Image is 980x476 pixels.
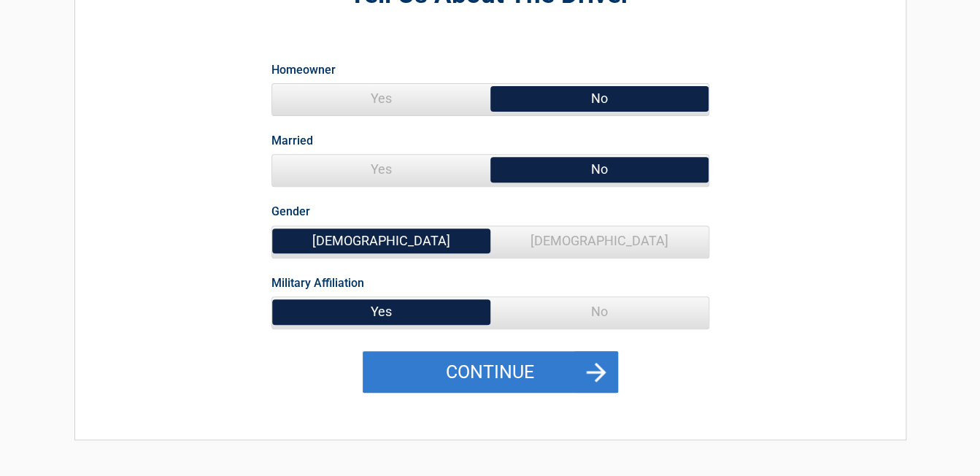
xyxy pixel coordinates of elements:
[272,226,490,256] span: [DEMOGRAPHIC_DATA]
[490,84,709,113] span: No
[271,273,364,293] label: Military Affiliation
[271,131,313,150] label: Married
[490,155,709,184] span: No
[271,201,310,221] label: Gender
[272,84,490,113] span: Yes
[363,351,618,394] button: Continue
[271,60,336,80] label: Homeowner
[272,155,490,184] span: Yes
[490,226,709,256] span: [DEMOGRAPHIC_DATA]
[272,297,490,326] span: Yes
[490,297,709,326] span: No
